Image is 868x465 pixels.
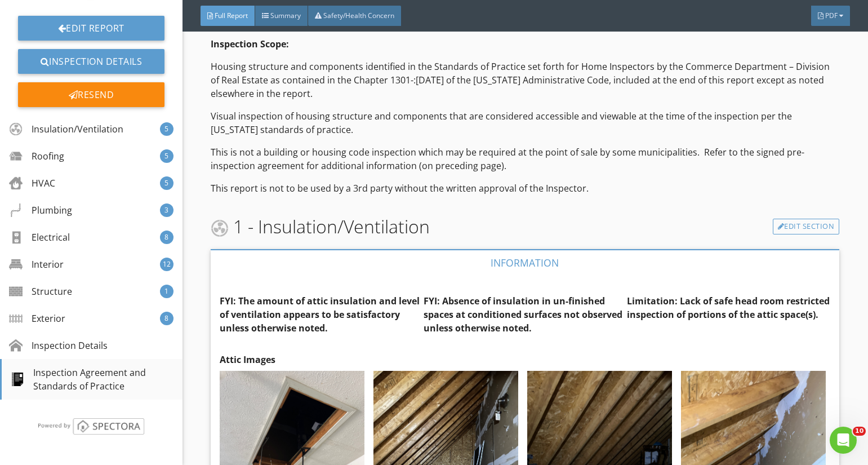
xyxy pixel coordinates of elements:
[211,60,839,100] p: Housing structure and components identified in the Standards of Practice set forth for Home Inspe...
[830,427,857,454] iframe: Intercom live chat
[211,38,289,50] strong: Inspection Scope:
[18,16,164,41] a: Edit Report
[11,366,173,393] div: Inspection Agreement and Standards of Practice
[160,285,173,298] div: 1
[270,11,301,20] span: Summary
[773,219,840,234] a: Edit Section
[424,295,622,334] strong: FYI: Absence of insulation in un-finished spaces at conditioned surfaces not observed unless othe...
[627,295,830,321] strong: Limitation: Lack of safe head room restricted inspection of portions of the attic space(s).
[18,82,164,107] div: Resend
[160,203,173,217] div: 3
[9,203,72,217] div: Plumbing
[211,213,430,240] span: 1 - Insulation/Ventilation
[9,339,108,352] div: Inspection Details
[211,109,839,136] p: Visual inspection of housing structure and components that are considered accessible and viewable...
[211,181,839,195] p: This report is not to be used by a 3rd party without the written approval of the Inspector.
[215,11,248,20] span: Full Report
[211,145,839,172] p: This is not a building or housing code inspection which may be required at the point of sale by s...
[9,231,70,244] div: Electrical
[160,258,173,271] div: 12
[36,418,146,435] img: powered_by_spectora_2.png
[9,285,72,298] div: Structure
[9,312,65,325] div: Exterior
[323,11,394,20] span: Safety/Health Concern
[220,295,420,334] strong: FYI: The amount of attic insulation and level of ventilation appears to be satisfactory unless ot...
[160,122,173,136] div: 5
[9,258,64,271] div: Interior
[9,176,55,190] div: HVAC
[9,122,123,136] div: Insulation/Ventilation
[160,176,173,190] div: 5
[160,231,173,244] div: 8
[160,149,173,163] div: 5
[18,49,164,74] a: Inspection Details
[220,353,275,366] strong: Attic Images
[825,11,838,20] span: PDF
[853,427,866,436] span: 10
[160,312,173,325] div: 8
[9,149,64,163] div: Roofing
